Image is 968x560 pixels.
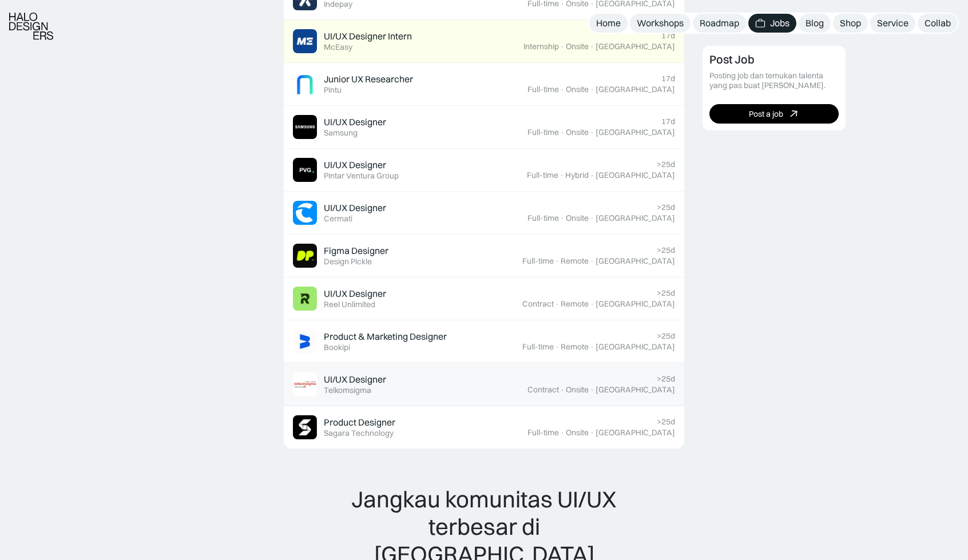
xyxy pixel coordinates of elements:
[560,428,565,438] div: ·
[522,256,554,266] div: Full-time
[806,17,824,29] div: Blog
[293,372,317,396] img: Job Image
[596,342,675,352] div: [GEOGRAPHIC_DATA]
[590,213,594,223] div: ·
[293,29,317,53] img: Job Image
[560,85,565,94] div: ·
[596,42,675,51] div: [GEOGRAPHIC_DATA]
[590,385,594,395] div: ·
[555,342,560,352] div: ·
[657,374,675,384] div: >25d
[324,42,352,52] div: McEasy
[324,171,399,181] div: Pintar Ventura Group
[566,128,589,137] div: Onsite
[566,213,589,223] div: Onsite
[324,386,371,395] div: Telkomsigma
[293,115,317,139] img: Job Image
[284,149,684,192] a: Job ImageUI/UX DesignerPintar Ventura Group>25dFull-time·Hybrid·[GEOGRAPHIC_DATA]
[527,428,559,438] div: Full-time
[925,17,951,29] div: Collab
[527,213,559,223] div: Full-time
[709,104,839,124] a: Post a job
[324,288,386,300] div: UI/UX Designer
[748,14,796,33] a: Jobs
[657,245,675,255] div: >25d
[324,128,358,138] div: Samsung
[596,299,675,309] div: [GEOGRAPHIC_DATA]
[596,170,675,180] div: [GEOGRAPHIC_DATA]
[527,85,559,94] div: Full-time
[284,20,684,63] a: Job ImageUI/UX Designer InternMcEasy17dInternship·Onsite·[GEOGRAPHIC_DATA]
[293,415,317,439] img: Job Image
[324,245,388,257] div: Figma Designer
[799,14,831,33] a: Blog
[590,256,594,266] div: ·
[560,385,565,395] div: ·
[284,406,684,449] a: Job ImageProduct DesignerSagara Technology>25dFull-time·Onsite·[GEOGRAPHIC_DATA]
[566,85,589,94] div: Onsite
[324,73,413,85] div: Junior UX Researcher
[284,235,684,277] a: Job ImageFigma DesignerDesign Pickle>25dFull-time·Remote·[GEOGRAPHIC_DATA]
[596,17,621,29] div: Home
[555,256,560,266] div: ·
[324,214,352,224] div: Cermati
[596,256,675,266] div: [GEOGRAPHIC_DATA]
[527,170,558,180] div: Full-time
[709,71,839,90] div: Posting job dan temukan talenta yang pas buat [PERSON_NAME].
[522,342,554,352] div: Full-time
[590,428,594,438] div: ·
[918,14,958,33] a: Collab
[324,202,386,214] div: UI/UX Designer
[324,428,394,438] div: Sagara Technology
[637,17,684,29] div: Workshops
[596,128,675,137] div: [GEOGRAPHIC_DATA]
[527,385,559,395] div: Contract
[324,331,447,343] div: Product & Marketing Designer
[293,329,317,354] img: Job Image
[657,331,675,341] div: >25d
[590,42,594,51] div: ·
[596,385,675,395] div: [GEOGRAPHIC_DATA]
[324,85,342,95] div: Pintu
[324,116,386,128] div: UI/UX Designer
[523,42,559,51] div: Internship
[590,85,594,94] div: ·
[293,287,317,311] img: Job Image
[560,170,564,180] div: ·
[657,288,675,298] div: >25d
[284,277,684,320] a: Job ImageUI/UX DesignerReel Unlimited>25dContract·Remote·[GEOGRAPHIC_DATA]
[870,14,915,33] a: Service
[555,299,560,309] div: ·
[527,128,559,137] div: Full-time
[589,14,628,33] a: Home
[590,170,594,180] div: ·
[590,342,594,352] div: ·
[566,385,589,395] div: Onsite
[560,42,565,51] div: ·
[590,299,594,309] div: ·
[324,300,375,309] div: Reel Unlimited
[284,63,684,106] a: Job ImageJunior UX ResearcherPintu17dFull-time·Onsite·[GEOGRAPHIC_DATA]
[693,14,746,33] a: Roadmap
[833,14,868,33] a: Shop
[590,128,594,137] div: ·
[293,158,317,182] img: Job Image
[566,428,589,438] div: Onsite
[324,343,350,352] div: Bookipi
[596,213,675,223] div: [GEOGRAPHIC_DATA]
[522,299,554,309] div: Contract
[770,17,790,29] div: Jobs
[840,17,861,29] div: Shop
[657,417,675,427] div: >25d
[324,30,412,42] div: UI/UX Designer Intern
[657,202,675,212] div: >25d
[324,159,386,171] div: UI/UX Designer
[877,17,909,29] div: Service
[565,170,589,180] div: Hybrid
[749,109,783,118] div: Post a job
[284,106,684,149] a: Job ImageUI/UX DesignerSamsung17dFull-time·Onsite·[GEOGRAPHIC_DATA]
[560,128,565,137] div: ·
[284,192,684,235] a: Job ImageUI/UX DesignerCermati>25dFull-time·Onsite·[GEOGRAPHIC_DATA]
[630,14,691,33] a: Workshops
[284,363,684,406] a: Job ImageUI/UX DesignerTelkomsigma>25dContract·Onsite·[GEOGRAPHIC_DATA]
